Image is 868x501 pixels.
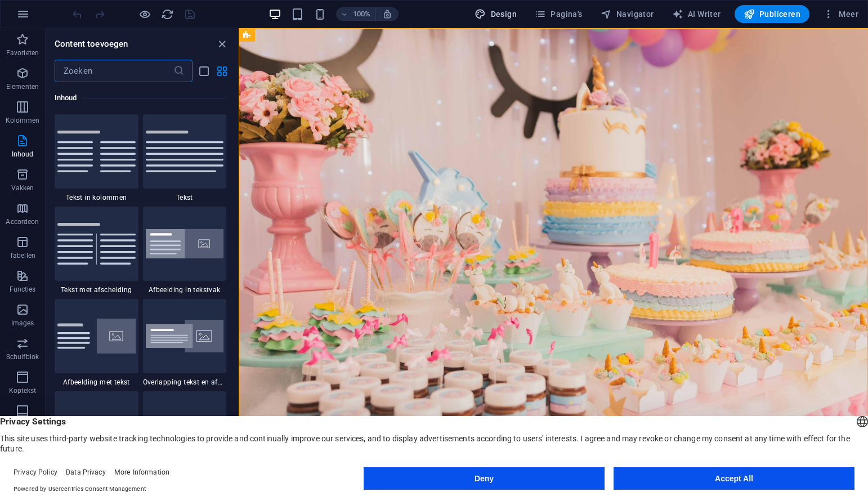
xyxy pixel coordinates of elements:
[57,131,136,172] img: text-in-columns.svg
[601,8,654,20] span: Navigator
[55,91,226,105] h6: Inhoud
[11,319,34,328] p: Images
[55,193,138,202] span: Tekst in kolommen
[818,5,863,23] button: Meer
[143,285,227,294] span: Afbeelding in tekstvak
[55,37,128,51] h6: Content toevoegen
[10,251,35,260] p: Tabellen
[744,8,800,20] span: Publiceren
[596,5,659,23] button: Navigator
[143,114,227,202] div: Tekst
[55,114,138,202] div: Tekst in kolommen
[6,82,39,91] p: Elementen
[6,48,39,57] p: Favorieten
[6,217,39,226] p: Accordeon
[6,116,40,125] p: Kolommen
[9,386,37,395] p: Koptekst
[475,8,517,20] span: Design
[143,207,227,294] div: Afbeelding in tekstvak
[55,378,138,387] span: Afbeelding met tekst
[382,9,392,19] i: Stel bij het wijzigen van de grootte van de weergegeven website automatisch het juist zoomniveau ...
[823,8,858,20] span: Meer
[146,131,224,172] img: text.svg
[160,7,174,21] button: reload
[55,60,173,82] input: Zoeken
[55,299,138,387] div: Afbeelding met tekst
[143,193,227,202] span: Tekst
[143,391,227,479] div: Brede afbeelding met tekst
[57,223,136,265] img: text-with-separator.svg
[146,320,224,353] img: text-image-overlap.svg
[668,5,726,23] button: AI Writer
[55,285,138,294] span: Tekst met afscheiding
[735,5,809,23] button: Publiceren
[535,8,583,20] span: Pagina's
[672,8,721,20] span: AI Writer
[530,5,587,23] button: Pagina's
[10,285,36,294] p: Functies
[138,7,151,21] button: Klik hier om de voorbeeldmodus te verlaten en verder te gaan met bewerken
[215,64,229,78] button: grid-view
[55,207,138,294] div: Tekst met afscheiding
[215,37,229,51] button: close panel
[353,7,371,21] h6: 100%
[143,378,227,387] span: Overlapping tekst en afbeelding
[336,7,376,21] button: 100%
[146,229,224,259] img: image-with-text-box.svg
[470,5,521,23] button: Design
[55,391,138,479] div: Brede afbeelding uitgelijnd met de tekst
[11,184,34,193] p: Vakken
[197,64,211,78] button: list-view
[143,299,227,387] div: Overlapping tekst en afbeelding
[6,352,39,361] p: Schuifblok
[12,150,34,159] p: Inhoud
[57,319,136,354] img: text-with-image-v4.svg
[161,8,174,21] i: Pagina opnieuw laden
